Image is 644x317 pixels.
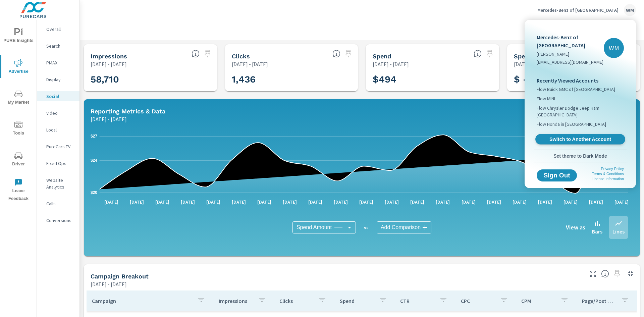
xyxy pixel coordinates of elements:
[537,59,604,65] p: [EMAIL_ADDRESS][DOMAIN_NAME]
[537,95,555,102] span: Flow MINI
[534,150,627,162] button: Set theme to Dark Mode
[537,33,604,49] p: Mercedes-Benz of [GEOGRAPHIC_DATA]
[592,172,624,176] a: Terms & Conditions
[537,105,624,118] span: Flow Chrysler Dodge Jeep Ram [GEOGRAPHIC_DATA]
[537,76,624,85] p: Recently Viewed Accounts
[604,38,624,58] div: WM
[537,153,624,159] span: Set theme to Dark Mode
[592,177,624,181] a: License Information
[537,86,615,93] span: Flow Buick GMC of [GEOGRAPHIC_DATA]
[539,136,621,143] span: Switch to Another Account
[537,169,577,181] button: Sign Out
[535,134,625,145] a: Switch to Another Account
[537,121,606,127] span: Flow Honda in [GEOGRAPHIC_DATA]
[537,51,604,57] p: [PERSON_NAME]
[542,172,572,178] span: Sign Out
[601,167,624,171] a: Privacy Policy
